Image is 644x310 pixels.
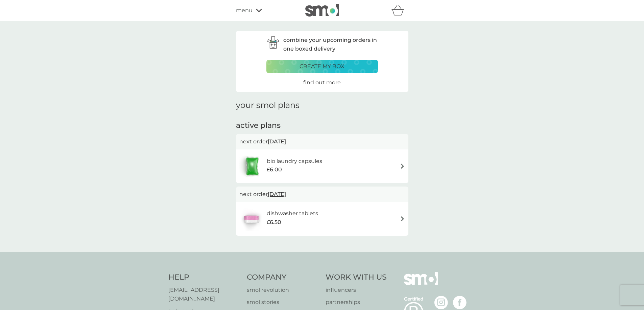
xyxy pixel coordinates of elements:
[453,296,467,309] img: visit the smol Facebook page
[239,190,405,199] p: next order
[247,272,319,283] h4: Company
[268,188,286,201] span: [DATE]
[168,272,240,283] h4: Help
[236,101,408,110] h1: your smol plans
[239,154,265,178] img: bio laundry capsules
[236,6,253,15] span: menu
[266,60,378,73] button: create my box
[267,209,318,218] h6: dishwasher tablets
[404,272,438,295] img: smol
[400,216,405,221] img: arrow right
[326,286,387,294] a: influencers
[268,135,286,148] span: [DATE]
[267,157,322,166] h6: bio laundry capsules
[303,79,341,86] span: find out more
[391,4,408,17] div: basket
[300,62,344,71] p: create my box
[326,298,387,307] a: partnerships
[400,164,405,169] img: arrow right
[247,286,319,294] a: smol revolution
[168,286,240,303] a: [EMAIL_ADDRESS][DOMAIN_NAME]
[303,78,341,87] a: find out more
[267,218,281,227] span: £6.50
[267,165,282,174] span: £6.00
[236,120,408,131] h2: active plans
[283,36,378,53] p: combine your upcoming orders in one boxed delivery
[239,207,263,231] img: dishwasher tablets
[305,4,339,17] img: smol
[239,137,405,146] p: next order
[247,298,319,307] a: smol stories
[434,296,448,309] img: visit the smol Instagram page
[326,272,387,283] h4: Work With Us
